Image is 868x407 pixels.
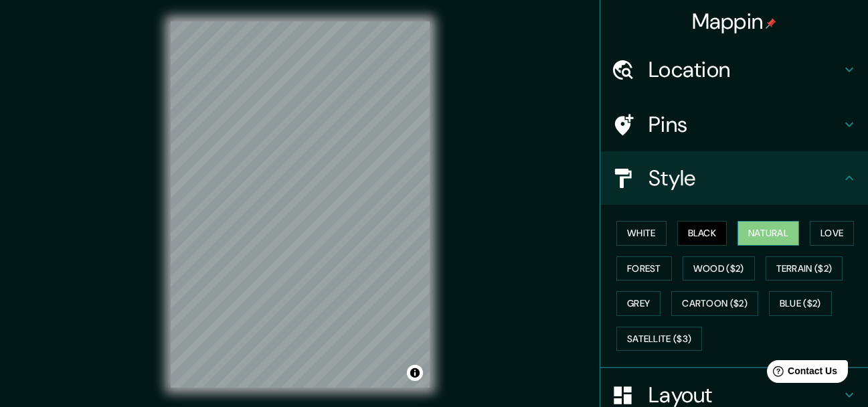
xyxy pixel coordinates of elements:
button: Forest [616,256,672,281]
button: Cartoon ($2) [671,291,758,316]
h4: Style [648,165,841,191]
button: White [616,221,667,246]
button: Toggle attribution [407,365,423,381]
canvas: Map [171,21,430,388]
button: Terrain ($2) [766,256,843,281]
div: Location [600,43,868,96]
button: Love [810,221,854,246]
h4: Pins [648,111,841,138]
button: Blue ($2) [769,291,832,316]
iframe: Help widget launcher [749,355,853,392]
h4: Mappin [692,8,777,35]
button: Black [677,221,727,246]
button: Wood ($2) [683,256,755,281]
div: Style [600,151,868,205]
h4: Location [648,56,841,83]
button: Satellite ($3) [616,327,702,351]
button: Grey [616,291,661,316]
button: Natural [737,221,799,246]
div: Pins [600,98,868,151]
img: pin-icon.png [766,18,776,29]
